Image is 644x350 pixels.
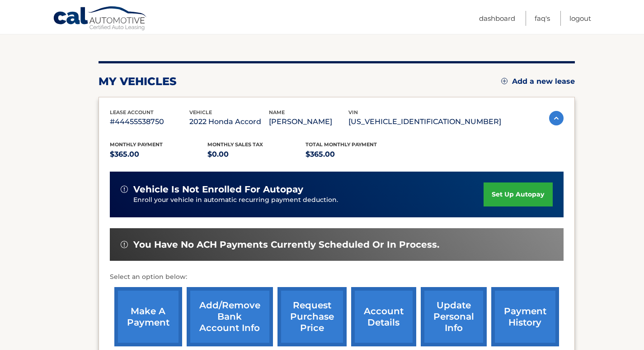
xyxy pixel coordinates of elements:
[421,287,487,346] a: update personal info
[484,182,552,206] a: set up autopay
[501,77,575,86] a: Add a new lease
[133,239,439,250] span: You have no ACH payments currently scheduled or in process.
[187,287,273,346] a: Add/Remove bank account info
[501,78,508,84] img: add.svg
[348,109,358,115] span: vin
[121,241,128,248] img: alert-white.svg
[569,11,591,26] a: Logout
[189,109,212,115] span: vehicle
[207,148,306,161] p: $0.00
[121,186,128,193] img: alert-white.svg
[549,111,564,125] img: accordion-active.svg
[207,141,263,148] span: Monthly sales Tax
[189,115,269,128] p: 2022 Honda Accord
[269,115,348,128] p: [PERSON_NAME]
[110,272,564,283] p: Select an option below:
[110,141,163,148] span: Monthly Payment
[351,287,416,346] a: account details
[99,75,177,88] h2: my vehicles
[479,11,515,26] a: Dashboard
[110,109,154,115] span: lease account
[110,115,189,128] p: #44455538750
[114,287,182,346] a: make a payment
[491,287,559,346] a: payment history
[133,195,484,205] p: Enroll your vehicle in automatic recurring payment deduction.
[110,148,208,161] p: $365.00
[53,6,148,32] a: Cal Automotive
[133,184,303,195] span: vehicle is not enrolled for autopay
[306,141,377,148] span: Total Monthly Payment
[535,11,550,26] a: FAQ's
[348,115,501,128] p: [US_VEHICLE_IDENTIFICATION_NUMBER]
[277,287,347,346] a: request purchase price
[306,148,404,161] p: $365.00
[269,109,285,115] span: name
